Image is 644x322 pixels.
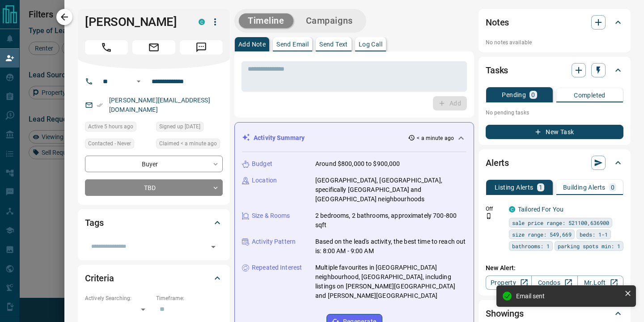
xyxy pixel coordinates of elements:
[563,184,606,191] p: Building Alerts
[539,184,542,191] p: 1
[239,13,293,28] button: Timeline
[486,59,623,81] div: Tasks
[577,275,623,290] a: Mr.Loft
[85,156,223,172] div: Buyer
[252,237,296,246] p: Activity Pattern
[88,139,131,148] span: Contacted - Never
[512,241,550,250] span: bathrooms: 1
[242,130,466,146] div: Activity Summary< a minute ago
[133,76,144,87] button: Open
[315,211,466,230] p: 2 bedrooms, 2 bathrooms, approximately 700-800 sqft
[85,15,185,29] h1: [PERSON_NAME]
[315,263,466,301] p: Multiple favourites in [GEOGRAPHIC_DATA] neighbourhood, [GEOGRAPHIC_DATA], including listings on ...
[512,230,572,239] span: size range: 549,669
[417,134,454,142] p: < a minute ago
[574,92,606,98] p: Completed
[88,122,133,131] span: Active 5 hours ago
[315,159,400,169] p: Around $800,000 to $900,000
[486,263,623,273] p: New Alert:
[486,12,623,33] div: Notes
[180,40,223,55] span: Message
[85,212,223,233] div: Tags
[252,159,272,169] p: Budget
[85,271,114,285] h2: Criteria
[252,176,277,185] p: Location
[156,139,223,151] div: Tue Sep 16 2025
[132,40,175,55] span: Email
[159,122,200,131] span: Signed up [DATE]
[199,19,205,25] div: condos.ca
[85,122,152,134] div: Tue Sep 16 2025
[85,40,128,55] span: Call
[238,41,266,47] p: Add Note
[486,106,623,119] p: No pending tasks
[495,184,534,191] p: Listing Alerts
[531,92,535,98] p: 0
[486,38,623,47] p: No notes available
[315,176,466,204] p: [GEOGRAPHIC_DATA], [GEOGRAPHIC_DATA], specifically [GEOGRAPHIC_DATA] and [GEOGRAPHIC_DATA] neighb...
[254,133,305,143] p: Activity Summary
[315,237,466,256] p: Based on the lead's activity, the best time to reach out is: 8:00 AM - 9:00 AM
[297,13,362,28] button: Campaigns
[516,292,621,300] div: Email sent
[252,211,290,220] p: Size & Rooms
[486,306,524,321] h2: Showings
[486,152,623,174] div: Alerts
[252,263,302,272] p: Repeated Interest
[518,206,563,213] a: Tailored For You
[502,92,526,98] p: Pending
[85,216,103,230] h2: Tags
[85,267,223,289] div: Criteria
[580,230,608,239] span: beds: 1-1
[486,156,509,170] h2: Alerts
[531,275,577,290] a: Condos
[611,184,614,191] p: 0
[486,213,492,219] svg: Push Notification Only
[97,102,103,108] svg: Email Verified
[486,15,509,30] h2: Notes
[207,241,220,253] button: Open
[509,206,515,212] div: condos.ca
[109,97,210,113] a: [PERSON_NAME][EMAIL_ADDRESS][DOMAIN_NAME]
[486,205,504,213] p: Off
[85,294,152,302] p: Actively Searching:
[156,122,223,134] div: Sun Sep 14 2025
[512,218,609,227] span: sale price range: 521100,636900
[486,125,623,139] button: New Task
[359,41,382,47] p: Log Call
[85,179,223,196] div: TBD
[319,41,348,47] p: Send Text
[486,275,532,290] a: Property
[276,41,309,47] p: Send Email
[486,63,508,77] h2: Tasks
[156,294,223,302] p: Timeframe:
[159,139,217,148] span: Claimed < a minute ago
[558,241,620,250] span: parking spots min: 1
